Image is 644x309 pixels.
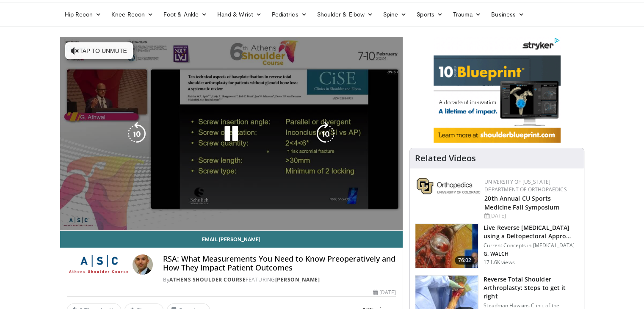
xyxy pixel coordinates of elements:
[434,37,561,143] iframe: Advertisement
[378,6,412,23] a: Spine
[67,254,130,275] img: Athens Shoulder Course
[484,178,567,193] a: University of [US_STATE] Department of Orthopaedics
[415,153,476,163] h4: Related Videos
[484,242,579,249] p: Current Concepts in [MEDICAL_DATA]
[60,6,107,23] a: Hip Recon
[267,6,312,23] a: Pediatrics
[415,224,478,268] img: 684033_3.png.150x105_q85_crop-smart_upscale.jpg
[106,6,158,23] a: Knee Recon
[412,6,448,23] a: Sports
[417,178,480,194] img: 355603a8-37da-49b6-856f-e00d7e9307d3.png.150x105_q85_autocrop_double_scale_upscale_version-0.2.png
[484,212,577,220] div: [DATE]
[484,251,579,257] p: G. WALCH
[212,6,267,23] a: Hand & Wrist
[158,6,212,23] a: Foot & Ankle
[163,254,396,273] h4: RSA: What Measurements You Need to Know Preoperatively and How They Impact Patient Outcomes
[60,37,403,231] video-js: Video Player
[65,42,133,59] button: Tap to unmute
[275,276,320,283] a: [PERSON_NAME]
[484,259,514,266] p: 171.6K views
[169,276,246,283] a: Athens Shoulder Course
[484,275,579,301] h3: Reverse Total Shoulder Arthroplasty: Steps to get it right
[486,6,529,23] a: Business
[448,6,486,23] a: Trauma
[312,6,378,23] a: Shoulder & Elbow
[484,194,559,211] a: 20th Annual CU Sports Medicine Fall Symposium
[60,231,403,248] a: Email [PERSON_NAME]
[133,254,153,275] img: Avatar
[455,256,475,265] span: 76:02
[163,276,396,284] div: By FEATURING
[484,223,579,240] h3: Live Reverse [MEDICAL_DATA] using a Deltopectoral Appro…
[373,289,396,296] div: [DATE]
[415,223,579,268] a: 76:02 Live Reverse [MEDICAL_DATA] using a Deltopectoral Appro… Current Concepts in [MEDICAL_DATA]...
